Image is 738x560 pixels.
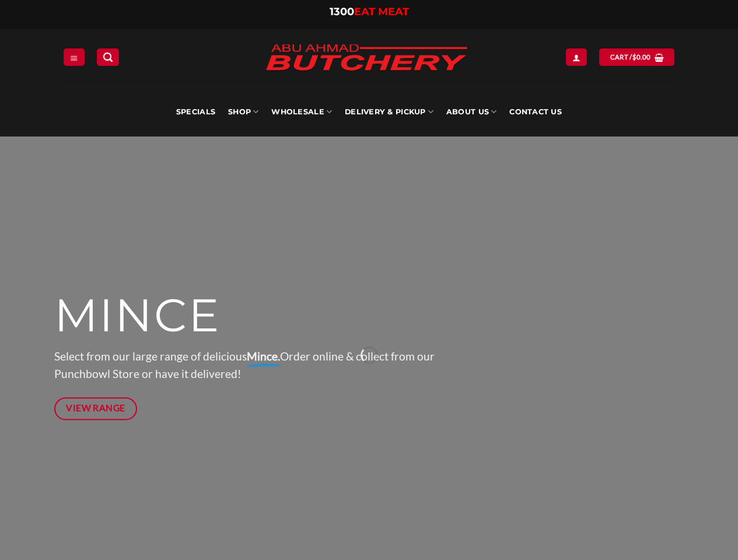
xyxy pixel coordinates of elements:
span: $ [632,52,636,62]
a: 1300EAT MEAT [330,5,409,18]
bdi: 0.00 [632,53,651,61]
span: 1300 [330,5,354,18]
a: Login [566,48,587,65]
strong: Mince. [247,349,280,363]
img: Abu Ahmad Butchery [256,36,477,80]
a: Search [97,48,119,65]
span: MINCE [54,288,221,344]
a: Contact Us [509,87,562,136]
a: About Us [446,87,496,136]
span: EAT MEAT [354,5,409,18]
a: Delivery & Pickup [345,87,433,136]
a: View cart [599,48,674,65]
a: SHOP [228,87,258,136]
span: Cart / [610,52,651,62]
a: Menu [64,48,85,65]
a: Wholesale [271,87,332,136]
span: View Range [66,401,125,415]
a: View Range [54,397,138,420]
span: Select from our large range of delicious Order online & collect from our Punchbowl Store or have ... [54,349,435,381]
a: Specials [176,87,215,136]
